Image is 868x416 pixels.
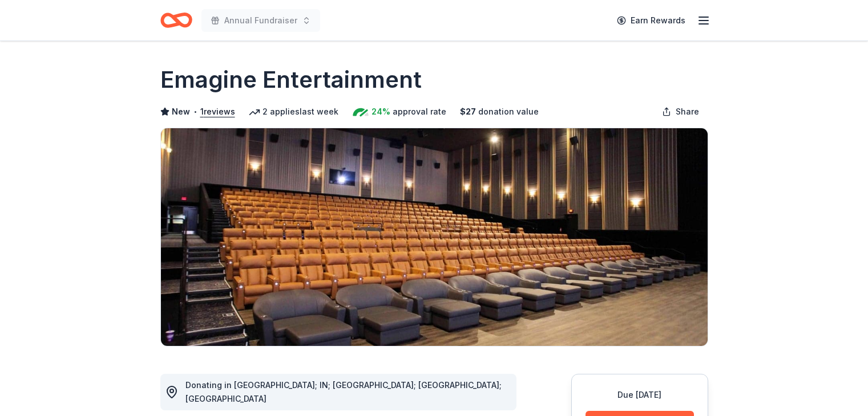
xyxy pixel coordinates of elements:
span: Donating in [GEOGRAPHIC_DATA]; IN; [GEOGRAPHIC_DATA]; [GEOGRAPHIC_DATA]; [GEOGRAPHIC_DATA] [185,380,502,403]
span: • [193,107,197,116]
span: approval rate [393,105,446,119]
h1: Emagine Entertainment [160,64,422,96]
button: 1reviews [200,105,235,119]
button: Annual Fundraiser [201,9,320,32]
img: Image for Emagine Entertainment [161,128,708,346]
div: 2 applies last week [249,105,338,119]
div: Due [DATE] [586,388,694,402]
a: Earn Rewards [610,10,692,31]
span: 24% [372,105,390,119]
span: donation value [478,105,539,119]
span: Annual Fundraiser [224,14,297,27]
span: Share [676,105,699,119]
span: $ 27 [460,105,476,119]
button: Share [653,100,708,123]
span: New [172,105,190,119]
a: Home [160,7,192,34]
